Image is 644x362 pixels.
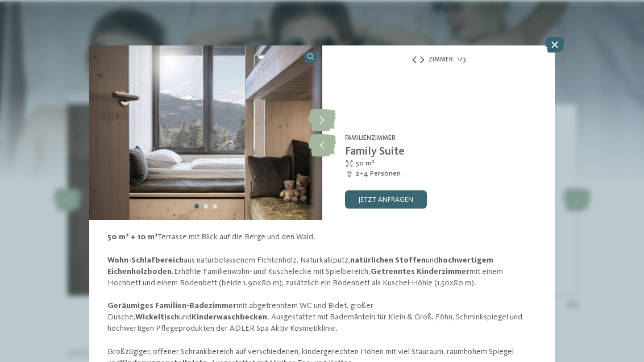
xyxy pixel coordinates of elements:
[460,56,463,65] span: /
[345,146,405,157] span: Family Suite
[463,56,466,65] span: 3
[107,256,493,276] b: hochwertigem Eichenholzboden.
[356,159,375,169] span: 50 m²
[135,313,179,321] b: Wickeltisch
[345,190,427,209] a: jetzt anfragen
[194,204,199,209] div: Carousel Page 1 (Current Slide)
[458,56,460,65] span: 1
[107,233,158,241] b: 50 m² + 10 m²
[192,313,267,321] b: Kinderwaschbecken
[350,256,426,264] b: natürlichen Stoffen
[107,256,184,264] b: Wohn-Schlafbereich
[356,169,401,179] span: 2–4 Personen
[429,56,453,65] span: Zimmer
[192,202,219,211] div: Carousel Pagination
[371,268,470,276] b: Getrenntes Kinderzimmer
[89,45,322,220] img: Family Suite
[345,135,396,142] span: Familienzimmer
[107,302,236,310] b: Geräumiges Familien-Badezimmer
[213,204,217,209] div: Carousel Page 3
[203,204,208,209] div: Carousel Page 2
